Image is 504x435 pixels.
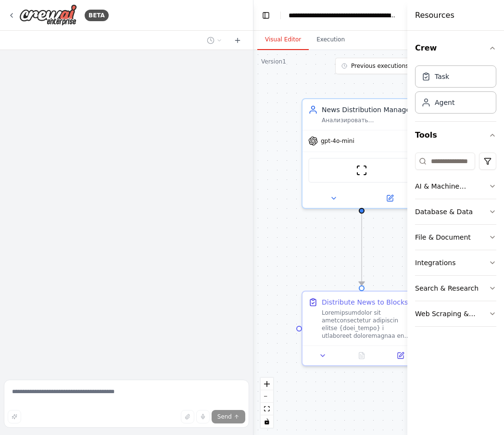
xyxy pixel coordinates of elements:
button: Start a new chat [230,35,245,46]
button: fit view [261,403,273,415]
button: Search & Research [415,276,496,301]
button: AI & Machine Learning [415,174,496,199]
div: File & Document [415,232,471,242]
button: File & Document [415,225,496,250]
button: Open in side panel [363,192,417,204]
button: Improve this prompt [8,410,21,423]
button: Tools [415,122,496,149]
div: News Distribution Manager [322,105,415,115]
img: Logo [19,4,77,26]
button: toggle interactivity [261,415,273,428]
button: Execution [309,30,353,50]
span: Send [217,413,232,421]
button: Upload files [181,410,194,423]
div: Task [435,72,449,81]
div: BETA [85,10,109,21]
div: Integrations [415,258,455,268]
button: Switch to previous chat [203,35,226,46]
button: zoom in [261,378,273,390]
span: Previous executions [351,62,408,70]
div: Distribute News to BlocksLoremipsumdolor sit ametconsectetur adipiscin elitse {doei_tempo} i utla... [302,291,422,366]
button: No output available [341,350,382,361]
span: gpt-4o-mini [321,137,354,145]
button: Click to speak your automation idea [196,410,210,423]
button: Open in side panel [384,350,417,361]
div: AI & Machine Learning [415,181,489,191]
div: Анализировать предоставленные новостные ссылки {news_links} и равномерно распределить их между 6 ... [322,116,415,124]
button: Database & Data [415,199,496,224]
div: Tools [415,149,496,334]
button: Web Scraping & Browsing [415,301,496,326]
h4: Resources [415,10,454,21]
button: Integrations [415,250,496,275]
g: Edge from 37fec723-328f-41d5-aae4-186c96bfdebd to cce5e50d-67af-4620-899c-7446ebf6d19e [357,214,366,285]
button: Crew [415,35,496,62]
button: zoom out [261,390,273,403]
div: Distribute News to Blocks [322,297,408,307]
button: Previous executions [335,58,451,74]
div: Search & Research [415,283,479,293]
nav: breadcrumb [289,11,397,20]
div: News Distribution ManagerАнализировать предоставленные новостные ссылки {news_links} и равномерно... [302,98,422,209]
div: Crew [415,62,496,121]
button: Visual Editor [257,30,309,50]
div: Loremipsumdolor sit ametconsectetur adipiscin elitse {doei_tempo} i utlaboreet doloremagnaa en ad... [322,309,415,340]
button: Hide left sidebar [259,9,273,22]
div: Version 1 [261,58,286,65]
div: Agent [435,98,454,107]
img: ScrapeWebsiteTool [356,165,367,176]
div: Web Scraping & Browsing [415,309,489,319]
div: React Flow controls [261,378,273,428]
div: Database & Data [415,207,473,217]
button: Send [212,410,245,423]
